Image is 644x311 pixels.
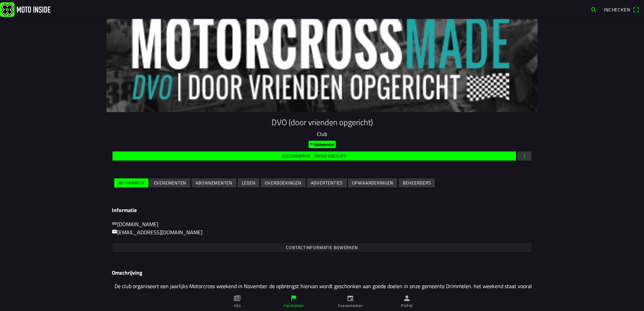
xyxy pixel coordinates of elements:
[338,303,363,309] ion-label: Evenementen
[112,117,532,127] h1: DVO (door vrienden opgericht)
[261,178,305,187] ion-button: Overboekingen
[290,295,297,302] ion-icon: flag
[401,303,413,309] ion-label: Profiel
[604,6,630,13] span: Inchecken
[112,207,532,213] h3: Informatie
[238,178,259,187] ion-button: Leden
[112,270,532,276] h3: Omschrijving
[112,130,532,138] p: Club
[347,295,354,302] ion-icon: calendar
[587,4,601,15] a: search
[348,178,397,187] ion-button: Opwaarderingen
[112,228,202,236] a: mail[EMAIL_ADDRESS][DOMAIN_NAME]
[114,178,149,187] ion-button: Informatie
[601,4,643,15] a: Incheckenqr scanner
[112,151,516,161] ion-button: [GEOGRAPHIC_DATA] facility
[284,303,303,309] ion-label: Faciliteiten
[309,141,336,148] ion-badge: Beheerder
[234,303,240,309] ion-label: Info
[112,221,117,226] ion-icon: link
[233,295,241,302] ion-icon: paper
[112,243,532,252] ion-button: Contactinformatie bijwerken
[310,142,314,146] ion-icon: key
[112,279,532,302] textarea: De club organiseert een jaarlijks Motorcross weekend in November. de opbrengst hiervan wordt gesc...
[192,178,236,187] ion-button: Abonnementen
[112,229,117,234] ion-icon: mail
[307,178,347,187] ion-button: Advertenties
[112,220,158,228] a: link[DOMAIN_NAME]
[403,295,411,302] ion-icon: person
[150,178,190,187] ion-button: Evenementen
[399,178,435,187] ion-button: Beheerders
